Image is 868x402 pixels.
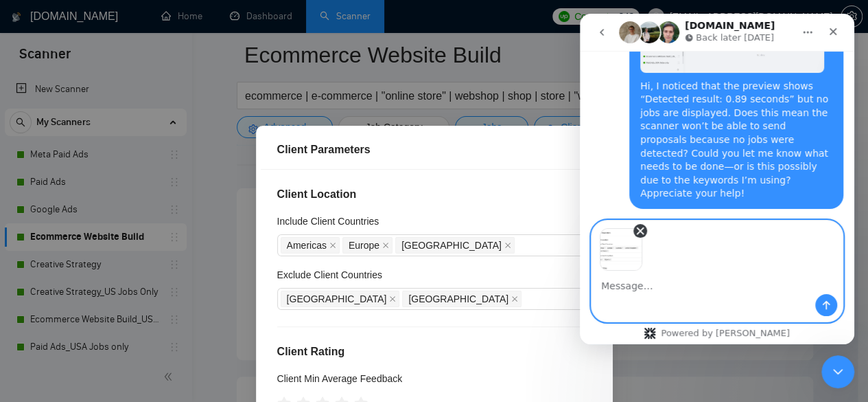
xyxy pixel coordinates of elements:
[389,295,396,302] span: close
[277,344,591,360] h4: Client Rating
[287,291,387,306] span: [GEOGRAPHIC_DATA]
[402,291,521,307] span: Nigeria
[281,291,400,307] span: India
[12,257,263,280] textarea: Message…
[277,186,591,203] h4: Client Location
[349,238,379,253] span: Europe
[235,280,257,302] button: Send a message…
[329,242,336,249] span: close
[382,242,389,249] span: close
[342,237,392,254] span: Europe
[287,238,327,253] span: Americas
[281,237,340,254] span: Americas
[576,126,613,163] button: Close
[401,238,502,253] span: [GEOGRAPHIC_DATA]
[277,267,382,282] h5: Exclude Client Countries
[395,237,515,254] span: Australia
[408,291,508,306] span: [GEOGRAPHIC_DATA]
[511,295,518,302] span: close
[821,355,854,388] iframe: Intercom live chat
[277,142,591,158] div: Client Parameters
[504,242,511,249] span: close
[277,214,379,229] h5: Include Client Countries
[54,210,67,224] button: Remove image 1
[580,14,854,344] iframe: Intercom live chat
[60,66,253,187] div: Hi, I noticed that the preview shows “Detected result: 0.89 seconds” but no jobs are displayed. D...
[20,214,62,257] img: Image preview 1 of 1
[277,371,403,386] h5: Client Min Average Feedback
[12,207,263,257] div: Image previews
